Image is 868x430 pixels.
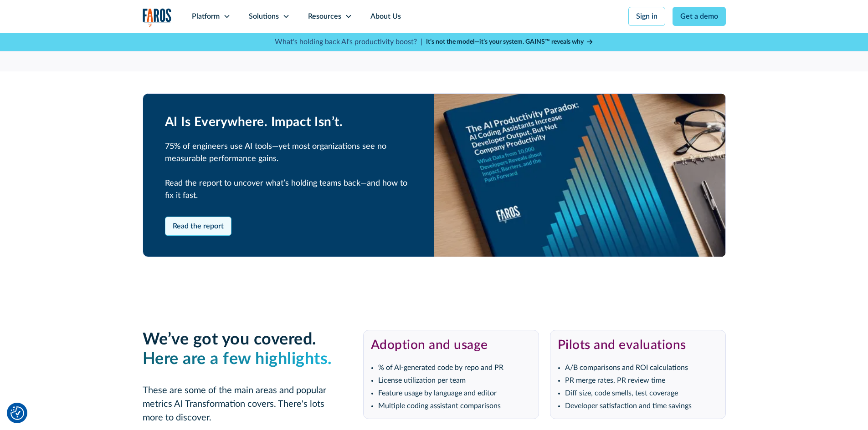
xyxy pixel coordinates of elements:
[371,338,531,353] h3: Adoption and usage
[378,388,531,399] li: Feature usage by language and editor
[143,351,332,367] em: Here are a few highlights.
[426,37,594,47] a: It’s not the model—it’s your system. GAINS™ reveals why
[10,406,24,420] img: Revisit consent button
[275,36,422,47] p: What's holding back AI's productivity boost? |
[565,388,718,399] li: Diff size, code smells, test coverage
[434,94,725,257] img: AI Productivity Paradox Report 2025
[673,7,726,26] a: Get a demo
[143,331,332,367] strong: We’ve got you covered. ‍
[143,384,334,425] p: These are some of the main areas and popular metrics AI Transformation covers. There's lots more ...
[165,141,412,202] p: 75% of engineers use AI tools—yet most organizations see no measurable performance gains. Read th...
[565,375,718,386] li: PR merge rates, PR review time
[628,7,665,26] a: Sign in
[565,400,718,411] li: Developer satisfaction and time savings
[192,11,220,22] div: Platform
[165,217,231,236] a: Read the report
[558,338,718,353] h3: Pilots and evaluations
[249,11,279,22] div: Solutions
[10,406,24,420] button: Cookie Settings
[143,8,172,27] a: home
[165,115,412,130] h2: AI Is Everywhere. Impact Isn’t.
[308,11,341,22] div: Resources
[426,39,584,45] strong: It’s not the model—it’s your system. GAINS™ reveals why
[378,375,531,386] li: License utilization per team
[378,362,531,373] li: % of AI-generated code by repo and PR
[378,400,531,411] li: Multiple coding assistant comparisons
[565,362,718,373] li: A/B comparisons and ROI calculations
[143,8,172,27] img: Logo of the analytics and reporting company Faros.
